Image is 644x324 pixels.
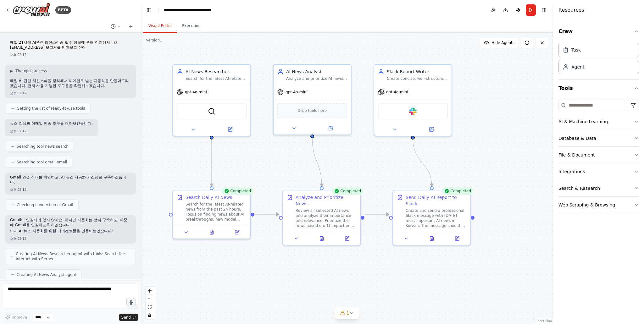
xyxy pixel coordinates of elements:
[186,194,232,200] div: Search Daily AI News
[558,197,639,213] button: Web Scraping & Browsing
[558,202,615,208] div: Web Scraping & Browsing
[442,187,474,195] div: Completed
[10,129,93,134] div: 오후 02:12
[172,190,251,239] div: CompletedSearch Daily AI NewsSearch for the latest AI-related news from the past 24 hours. Focus ...
[480,38,518,48] button: Hide Agents
[558,40,639,79] div: Crew
[55,6,71,14] div: BETA
[17,272,76,277] span: Creating AI News Analyst agent
[558,113,639,130] button: AI & Machine Learning
[186,69,247,75] div: AI News Researcher
[286,90,308,95] span: gpt-4o-mini
[185,90,207,95] span: gpt-4o-mini
[164,7,212,13] nav: breadcrumb
[17,144,69,149] span: Searching tool news search
[10,91,131,96] div: 오후 02:12
[208,138,215,186] g: Edge from 0fc30333-5101-469d-b287-571f5fb3837d to 38d2c14e-5ad2-4cb8-a50d-171d8f5c45b4
[10,187,131,192] div: 오후 02:12
[126,298,136,307] button: Click to speak your automation idea
[254,211,279,217] g: Edge from 38d2c14e-5ad2-4cb8-a50d-171d8f5c45b4 to 81905ecb-7de8-4d9e-a012-c646d3ecb037
[414,126,449,133] button: Open in side panel
[558,130,639,146] button: Database & Data
[558,152,595,158] div: File & Document
[406,194,467,207] div: Send Daily AI Report to Slack
[13,3,50,17] img: Logo
[410,139,435,186] g: Edge from c35b07cb-d509-454d-87e0-6a8d655c1e28 to a6bbce52-d2e0-45c2-819a-f588a96468b3
[172,64,251,136] div: AI News ResearcherSearch for the latest AI-related news and developments, focusing on essential i...
[558,168,585,175] div: Integrations
[146,295,154,303] button: zoom out
[10,52,131,57] div: 오후 02:12
[296,194,357,207] div: Analyze and Prioritize News
[558,185,600,191] div: Search & Research
[146,303,154,311] button: fit view
[558,147,639,163] button: File & Document
[558,97,639,218] div: Tools
[540,6,548,14] button: Hide right sidebar
[491,40,514,45] span: Hide Agents
[198,228,225,236] button: View output
[386,90,408,95] span: gpt-4o-mini
[212,126,248,133] button: Open in side panel
[222,187,253,195] div: Completed
[145,6,153,14] button: Hide left sidebar
[126,23,136,30] button: Start a new chat
[296,208,357,228] div: Review all collected AI news and analyze their importance and relevance. Prioritize the news base...
[536,319,552,323] a: React Flow attribution
[119,314,138,321] button: Send
[419,235,445,242] button: View output
[3,313,30,321] button: Improve
[571,64,584,70] div: Agent
[108,23,123,30] button: Switch to previous chat
[558,80,639,97] button: Tools
[571,47,581,53] div: Task
[16,251,130,261] span: Creating AI News Researcher agent with tools: Search the internet with Serper
[308,235,335,242] button: View output
[336,235,358,242] button: Open in side panel
[273,64,352,135] div: AI News AnalystAnalyze and prioritize AI news based on importance, impact, and relevance. Filter ...
[17,202,73,207] span: Checking connection of Gmail
[10,69,47,74] button: ▶Thought process
[10,69,13,74] span: ▶
[10,229,131,234] p: 이제 AI 뉴스 자동화를 위한 에이전트들을 만들어보겠습니다:
[146,287,154,295] button: zoom in
[226,228,248,236] button: Open in side panel
[364,211,389,217] g: Edge from 81905ecb-7de8-4d9e-a012-c646d3ecb037 to a6bbce52-d2e0-45c2-819a-f588a96468b3
[146,311,154,319] button: toggle interactivity
[282,190,361,245] div: CompletedAnalyze and Prioritize NewsReview all collected AI news and analyze their importance and...
[10,175,131,185] p: Gmail 연결 상태를 확인하고, AI 뉴스 자동화 시스템을 구축하겠습니다.
[10,79,131,88] p: 매일 AI 관련 최신소식을 정리해서 이메일로 받는 자동화를 만들어드리겠습니다. 먼저 사용 가능한 도구들을 확인해보겠습니다.
[10,121,93,126] p: 뉴스 검색과 이메일 전송 도구를 찾아보겠습니다.
[309,138,325,186] g: Edge from d6a5c5ec-e67a-4ddb-83ae-93a13f96d1f3 to 81905ecb-7de8-4d9e-a012-c646d3ecb037
[347,310,349,316] span: 1
[558,118,608,125] div: AI & Machine Learning
[332,187,364,195] div: Completed
[392,190,471,245] div: CompletedSend Daily AI Report to SlackCreate and send a professional Slack message with [DATE] mo...
[186,76,247,81] div: Search for the latest AI-related news and developments, focusing on essential information, breakt...
[121,315,131,320] span: Send
[146,287,154,319] div: React Flow controls
[10,236,131,241] div: 오후 02:12
[17,106,85,111] span: Getting the list of ready-to-use tools
[177,19,206,33] button: Execution
[558,180,639,196] button: Search & Research
[10,218,131,228] p: Gmail이 연결되어 있지 않네요. 하지만 자동화는 먼저 구축하고, 나중에 Gmail을 연결하도록 하겠습니다.
[558,163,639,180] button: Integrations
[374,64,452,136] div: Slack Report WriterCreate concise, well-structured Slack messages summarizing the most important ...
[558,23,639,40] button: Crew
[298,107,327,114] span: Drop tools here
[313,124,348,132] button: Open in side panel
[286,69,347,75] div: AI News Analyst
[446,235,468,242] button: Open in side panel
[186,202,247,222] div: Search for the latest AI-related news from the past 24 hours. Focus on finding news about AI brea...
[17,160,67,165] span: Searching tool gmail email
[558,6,584,14] h4: Resources
[387,69,448,75] div: Slack Report Writer
[286,76,347,81] div: Analyze and prioritize AI news based on importance, impact, and relevance. Filter out noise and f...
[409,107,417,115] img: Slack
[143,19,177,33] button: Visual Editor
[208,107,215,115] img: SerperDevTool
[335,307,359,319] button: 1
[558,135,596,141] div: Database & Data
[406,208,467,228] div: Create and send a professional Slack message with [DATE] most important AI news in Korean. The me...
